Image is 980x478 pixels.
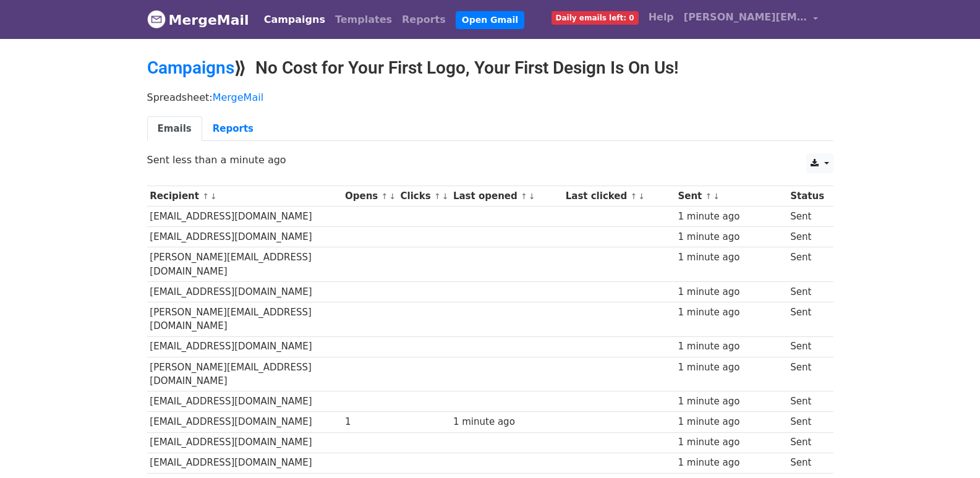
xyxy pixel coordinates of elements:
[147,281,343,302] td: [EMAIL_ADDRESS][DOMAIN_NAME]
[678,339,784,354] div: 1 minute ago
[147,302,343,337] td: [PERSON_NAME][EMAIL_ADDRESS][DOMAIN_NAME]
[705,192,712,201] a: ↑
[787,391,827,412] td: Sent
[434,192,441,201] a: ↑
[210,192,217,201] a: ↓
[638,192,645,201] a: ↓
[389,192,396,201] a: ↓
[787,207,827,227] td: Sent
[547,5,644,30] a: Daily emails left: 0
[787,281,827,302] td: Sent
[397,7,451,32] a: Reports
[675,186,788,207] th: Sent
[787,302,827,337] td: Sent
[147,153,833,166] p: Sent less than a minute ago
[147,412,343,432] td: [EMAIL_ADDRESS][DOMAIN_NAME]
[202,116,264,142] a: Reports
[678,305,784,320] div: 1 minute ago
[787,412,827,432] td: Sent
[147,432,343,453] td: [EMAIL_ADDRESS][DOMAIN_NAME]
[202,192,209,201] a: ↑
[147,336,343,357] td: [EMAIL_ADDRESS][DOMAIN_NAME]
[787,453,827,473] td: Sent
[147,58,234,78] a: Campaigns
[342,186,398,207] th: Opens
[678,415,784,429] div: 1 minute ago
[147,7,249,33] a: MergeMail
[787,357,827,391] td: Sent
[684,10,807,25] span: [PERSON_NAME][EMAIL_ADDRESS][DOMAIN_NAME]
[450,186,563,207] th: Last opened
[147,58,833,79] h2: ⟫ No Cost for Your First Logo, Your First Design Is On Us!
[147,453,343,473] td: [EMAIL_ADDRESS][DOMAIN_NAME]
[713,192,720,201] a: ↓
[678,210,784,224] div: 1 minute ago
[147,10,166,28] img: MergeMail logo
[147,91,833,104] p: Spreadsheet:
[679,5,824,34] a: [PERSON_NAME][EMAIL_ADDRESS][DOMAIN_NAME]
[631,192,637,201] a: ↑
[442,192,449,201] a: ↓
[147,116,202,142] a: Emails
[678,361,784,375] div: 1 minute ago
[678,395,784,409] div: 1 minute ago
[787,247,827,282] td: Sent
[259,7,330,32] a: Campaigns
[787,227,827,247] td: Sent
[678,230,784,244] div: 1 minute ago
[147,207,343,227] td: [EMAIL_ADDRESS][DOMAIN_NAME]
[563,186,675,207] th: Last clicked
[787,432,827,453] td: Sent
[147,357,343,391] td: [PERSON_NAME][EMAIL_ADDRESS][DOMAIN_NAME]
[147,227,343,247] td: [EMAIL_ADDRESS][DOMAIN_NAME]
[345,415,394,429] div: 1
[678,250,784,265] div: 1 minute ago
[678,435,784,450] div: 1 minute ago
[330,7,397,32] a: Templates
[147,247,343,282] td: [PERSON_NAME][EMAIL_ADDRESS][DOMAIN_NAME]
[787,186,827,207] th: Status
[398,186,450,207] th: Clicks
[787,336,827,357] td: Sent
[678,285,784,299] div: 1 minute ago
[644,5,679,30] a: Help
[456,11,524,29] a: Open Gmail
[213,92,263,103] a: MergeMail
[453,415,560,429] div: 1 minute ago
[529,192,535,201] a: ↓
[381,192,388,201] a: ↑
[552,11,639,25] span: Daily emails left: 0
[521,192,527,201] a: ↑
[147,186,343,207] th: Recipient
[678,456,784,470] div: 1 minute ago
[147,391,343,412] td: [EMAIL_ADDRESS][DOMAIN_NAME]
